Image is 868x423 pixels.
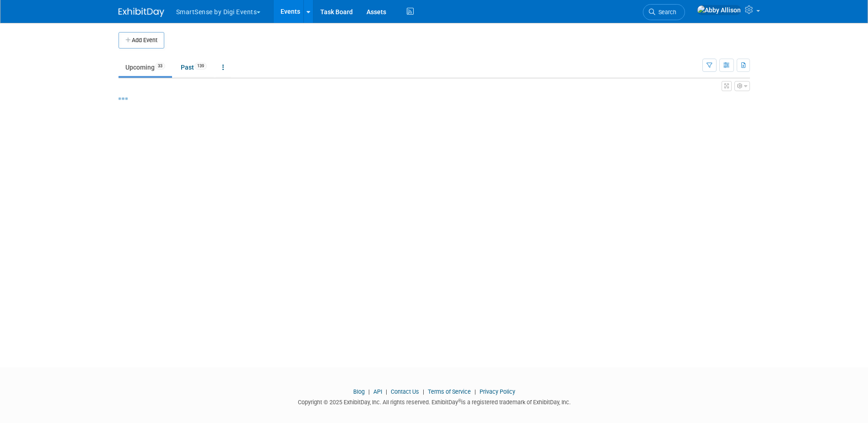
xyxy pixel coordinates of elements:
a: Search [643,4,685,20]
span: | [366,388,372,395]
a: Blog [353,388,365,395]
img: loading... [119,98,128,100]
img: ExhibitDay [119,8,164,17]
a: Privacy Policy [480,388,515,395]
a: API [373,388,382,395]
a: Contact Us [391,388,419,395]
a: Past139 [174,59,214,76]
span: 139 [194,63,207,70]
sup: ® [458,398,461,403]
span: 33 [155,63,165,70]
img: Abby Allison [697,5,741,15]
a: Upcoming33 [119,59,172,76]
span: Search [655,9,676,16]
button: Add Event [119,32,164,49]
span: | [383,388,389,395]
span: | [421,388,426,395]
a: Terms of Service [428,388,471,395]
span: | [472,388,478,395]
